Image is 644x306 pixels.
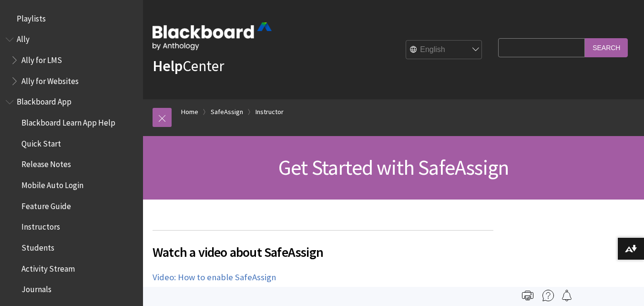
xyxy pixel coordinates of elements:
[406,41,482,60] select: Site Language Selector
[181,106,198,118] a: Home
[153,272,276,283] a: Video: How to enable SafeAssign
[21,198,71,211] span: Feature Guide
[542,290,554,301] img: More help
[21,73,79,86] span: Ally for Websites
[21,115,115,127] span: Blackboard Learn App Help
[17,32,30,44] span: Ally
[17,94,72,107] span: Blackboard App
[522,290,533,301] img: Print
[585,38,628,57] input: Search
[21,52,62,65] span: Ally for LMS
[153,22,272,50] img: Blackboard by Anthology
[6,11,137,27] nav: Book outline for Playlists
[21,282,51,295] span: Journals
[21,240,54,253] span: Students
[21,219,60,232] span: Instructors
[21,177,83,190] span: Mobile Auto Login
[153,56,224,75] a: HelpCenter
[17,11,46,23] span: Playlists
[21,157,71,169] span: Release Notes
[21,261,75,274] span: Activity Stream
[153,56,183,75] strong: Help
[153,242,493,262] span: Watch a video about SafeAssign
[21,136,61,148] span: Quick Start
[211,106,243,118] a: SafeAssign
[561,290,572,301] img: Follow this page
[6,32,137,89] nav: Book outline for Anthology Ally Help
[278,154,509,180] span: Get Started with SafeAssign
[256,106,284,118] a: Instructor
